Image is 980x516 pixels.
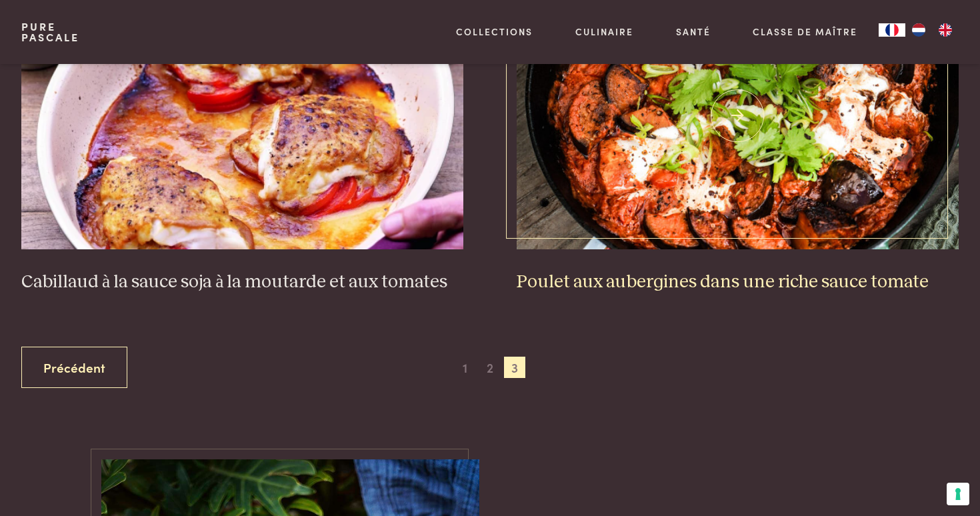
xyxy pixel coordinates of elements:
[879,23,905,37] a: FR
[905,23,959,37] ul: Language list
[905,23,932,37] a: NL
[932,23,959,37] a: EN
[21,347,127,389] a: Précédent
[879,23,959,37] aside: Language selected: Français
[455,357,476,378] span: 1
[517,271,959,294] h3: Poulet aux aubergines dans une riche sauce tomate
[21,21,79,43] a: PurePascale
[753,25,857,39] a: Classe de maître
[456,25,533,39] a: Collections
[21,271,463,294] h3: Cabillaud à la sauce soja à la moutarde et aux tomates
[879,23,905,37] div: Language
[504,357,525,378] span: 3
[947,483,969,505] button: Vos préférences en matière de consentement pour les technologies de suivi
[479,357,501,378] span: 2
[676,25,711,39] a: Santé
[575,25,633,39] a: Culinaire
